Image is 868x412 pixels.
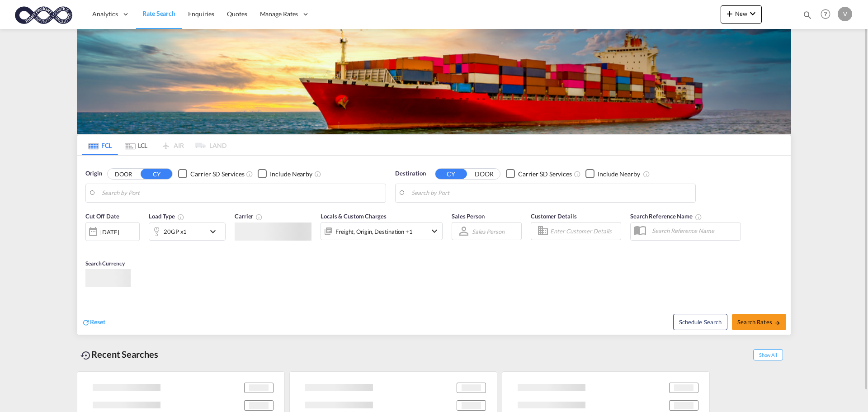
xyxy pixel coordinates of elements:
span: Sales Person [452,213,485,220]
div: [DATE] [100,228,119,236]
span: Locals & Custom Charges [321,213,387,220]
md-icon: icon-refresh [82,318,90,327]
md-icon: icon-chevron-down [429,226,440,237]
span: Enquiries [188,10,214,18]
md-icon: Unchecked: Ignores neighbouring ports when fetching rates.Checked : Includes neighbouring ports w... [643,170,650,178]
md-icon: The selected Trucker/Carrierwill be displayed in the rate results If the rates are from another f... [255,213,263,221]
span: Analytics [92,9,118,19]
span: Search Currency [85,260,125,267]
span: Origin [85,169,102,178]
button: DOOR [468,169,500,179]
md-icon: icon-chevron-down [747,8,758,19]
md-select: Sales Person [471,225,505,238]
md-icon: icon-magnify [802,10,812,20]
md-icon: icon-chevron-down [208,226,223,237]
span: Rate Search [142,9,175,17]
input: Enter Customer Details [550,224,618,238]
button: DOOR [108,169,139,179]
span: Search Rates [737,318,781,326]
span: Carrier [235,213,263,220]
div: Carrier SD Services [518,170,572,179]
div: Carrier SD Services [190,170,244,179]
div: Freight Origin Destination Factory Stuffing [335,225,413,238]
input: Search Reference Name [647,224,741,237]
span: Quotes [227,10,247,18]
md-icon: Unchecked: Search for CY (Container Yard) services for all selected carriers.Checked : Search for... [574,170,581,178]
input: Search by Port [411,186,691,200]
md-checkbox: Checkbox No Ink [178,169,244,179]
button: CY [435,169,467,179]
md-tab-item: FCL [82,135,118,155]
md-checkbox: Checkbox No Ink [585,169,640,179]
div: Recent Searches [77,344,162,365]
md-datepicker: Select [85,240,92,252]
div: Help [818,6,838,23]
span: Manage Rates [260,9,298,19]
md-icon: icon-backup-restore [80,350,91,361]
span: Reset [90,318,105,326]
div: V [838,7,852,21]
div: Include Nearby [598,170,640,179]
button: CY [141,169,172,179]
md-icon: Unchecked: Ignores neighbouring ports when fetching rates.Checked : Includes neighbouring ports w... [314,170,321,178]
span: Customer Details [531,213,576,220]
md-icon: icon-arrow-right [774,320,781,326]
md-icon: Your search will be saved by the below given name [695,213,702,221]
md-icon: Unchecked: Search for CY (Container Yard) services for all selected carriers.Checked : Search for... [246,170,253,178]
div: 20GP x1 [164,225,187,238]
img: c818b980817911efbdc1a76df449e905.png [14,4,75,24]
md-icon: icon-plus 400-fg [724,8,735,19]
div: Freight Origin Destination Factory Stuffingicon-chevron-down [321,222,443,240]
img: LCL+%26+FCL+BACKGROUND.png [77,29,791,134]
div: icon-refreshReset [82,317,105,327]
span: Help [818,6,833,22]
span: Destination [395,169,426,178]
button: Note: By default Schedule search will only considerorigin ports, destination ports and cut off da... [673,314,727,330]
md-icon: icon-information-outline [177,213,184,221]
span: Cut Off Date [85,213,119,220]
div: Origin DOOR CY Checkbox No InkUnchecked: Search for CY (Container Yard) services for all selected... [77,156,791,335]
span: New [724,10,758,17]
md-checkbox: Checkbox No Ink [506,169,572,179]
div: Include Nearby [270,170,312,179]
div: icon-magnify [802,10,812,24]
div: [DATE] [85,222,140,241]
span: Show All [753,349,783,360]
span: Load Type [149,213,184,220]
div: 20GP x1icon-chevron-down [149,223,226,241]
input: Search by Port [102,186,381,200]
button: Search Ratesicon-arrow-right [732,314,786,330]
md-tab-item: LCL [118,135,154,155]
button: icon-plus 400-fgNewicon-chevron-down [721,5,762,24]
md-checkbox: Checkbox No Ink [258,169,312,179]
span: Search Reference Name [630,213,702,220]
md-pagination-wrapper: Use the left and right arrow keys to navigate between tabs [82,135,226,155]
